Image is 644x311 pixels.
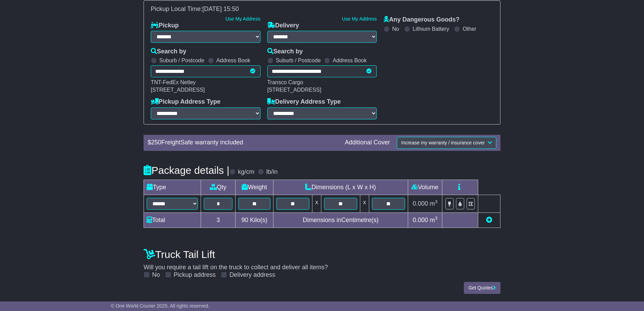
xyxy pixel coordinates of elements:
span: [STREET_ADDRESS] [267,87,321,93]
td: Kilo(s) [236,212,273,228]
a: Add new item [486,217,492,223]
a: Use My Address [226,16,260,22]
h4: Truck Tail Lift [144,249,500,260]
label: No [152,271,160,279]
label: Address Book [216,57,251,64]
div: Pickup Local Time: [147,5,497,13]
div: Will you require a tail lift on the truck to collect and deliver all items? [140,245,504,279]
label: Delivery [267,22,299,29]
label: Delivery address [229,271,275,279]
label: Pickup [151,22,179,29]
td: Dimensions in Centimetre(s) [273,212,408,228]
span: Transco Cargo [267,79,303,85]
label: Search by [267,48,303,55]
label: Suburb / Postcode [276,57,321,64]
span: © One World Courier 2025. All rights reserved. [111,303,210,309]
span: m [430,217,438,223]
label: Address Book [333,57,367,64]
td: Type [144,180,201,195]
span: [STREET_ADDRESS] [151,87,205,93]
button: Increase my warranty / insurance cover [397,137,496,149]
span: TNT-FedEx Netley [151,79,196,85]
label: Lithium Battery [413,26,449,32]
label: Search by [151,48,186,55]
sup: 3 [435,199,438,204]
label: Pickup address [174,271,216,279]
button: Get Quotes [464,282,500,294]
sup: 3 [435,216,438,221]
div: Additional Cover [341,139,393,146]
span: m [430,200,438,207]
span: Increase my warranty / insurance cover [401,140,485,145]
label: Delivery Address Type [267,98,341,106]
span: 250 [151,139,161,146]
td: Volume [408,180,442,195]
span: 0.000 [413,200,428,207]
label: No [392,26,399,32]
label: Suburb / Postcode [159,57,204,64]
label: Pickup Address Type [151,98,220,106]
td: Dimensions (L x W x H) [273,180,408,195]
label: Other [462,26,476,32]
span: 0.000 [413,217,428,223]
div: $ FreightSafe warranty included [144,139,341,146]
label: lb/in [266,168,278,176]
td: Weight [236,180,273,195]
span: [DATE] 15:50 [202,5,239,12]
td: x [360,195,369,212]
a: Use My Address [342,16,377,22]
td: 3 [201,212,236,228]
span: 90 [241,217,248,223]
label: kg/cm [238,168,254,176]
label: Any Dangerous Goods? [384,16,459,24]
h4: Package details | [144,165,229,176]
td: Total [144,212,201,228]
td: Qty [201,180,236,195]
td: x [312,195,321,212]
